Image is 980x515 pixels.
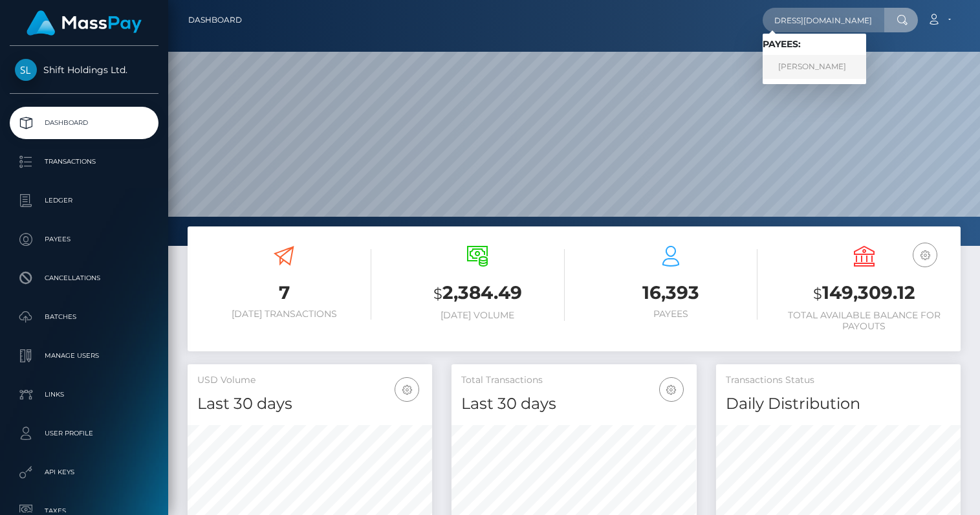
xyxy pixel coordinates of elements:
[763,8,884,32] input: Search...
[197,393,422,415] h4: Last 30 days
[15,463,153,482] p: API Keys
[10,340,158,372] a: Manage Users
[15,424,153,443] p: User Profile
[197,309,371,320] h6: [DATE] Transactions
[10,146,158,178] a: Transactions
[763,55,866,79] a: [PERSON_NAME]
[391,280,565,307] h3: 2,384.49
[15,307,153,327] p: Batches
[10,64,158,76] span: Shift Holdings Ltd.
[15,230,153,249] p: Payees
[10,262,158,294] a: Cancellations
[461,374,686,387] h5: Total Transactions
[10,378,158,411] a: Links
[197,280,371,305] h3: 7
[15,346,153,366] p: Manage Users
[15,113,153,133] p: Dashboard
[777,280,951,307] h3: 149,309.12
[813,285,822,303] small: $
[10,223,158,256] a: Payees
[15,152,153,171] p: Transactions
[391,310,565,321] h6: [DATE] Volume
[15,268,153,288] p: Cancellations
[10,417,158,450] a: User Profile
[15,385,153,404] p: Links
[763,39,866,50] h6: Payees:
[10,301,158,333] a: Batches
[197,374,422,387] h5: USD Volume
[15,59,37,81] img: Shift Holdings Ltd.
[188,6,242,34] a: Dashboard
[461,393,686,415] h4: Last 30 days
[726,374,951,387] h5: Transactions Status
[27,10,142,36] img: MassPay Logo
[10,456,158,488] a: API Keys
[584,309,758,320] h6: Payees
[726,393,951,415] h4: Daily Distribution
[10,184,158,217] a: Ledger
[777,310,951,332] h6: Total Available Balance for Payouts
[433,285,442,303] small: $
[15,191,153,210] p: Ledger
[10,107,158,139] a: Dashboard
[584,280,758,305] h3: 16,393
